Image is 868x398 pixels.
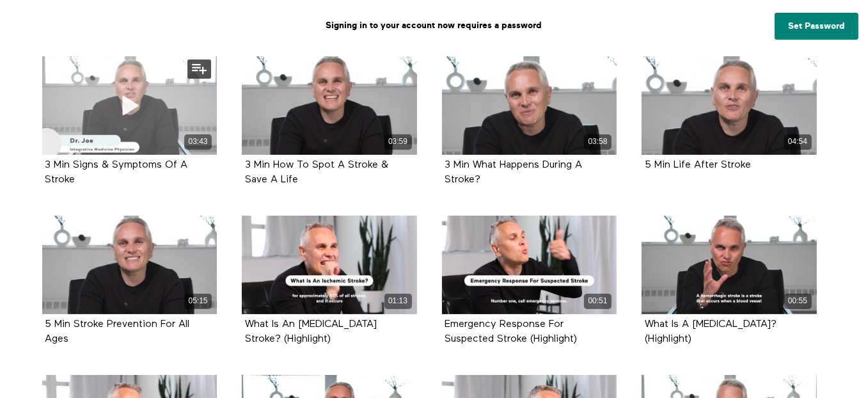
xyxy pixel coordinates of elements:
div: 04:54 [784,134,812,149]
div: 00:51 [584,294,612,308]
a: What Is An Ischemic Stroke? (Highlight) 01:13 [242,216,417,314]
button: Add to my list [187,60,211,79]
strong: 3 Min Signs & Symptoms Of A Stroke [45,160,188,185]
a: Set Password [775,13,858,40]
a: 3 Min Signs & Symptoms Of A Stroke 03:43 [42,56,217,155]
a: 3 Min Signs & Symptoms Of A Stroke [45,160,188,184]
a: 5 Min Life After Stroke [645,160,751,170]
div: 05:15 [184,294,212,308]
strong: What Is An Ischemic Stroke? (Highlight) [245,319,377,344]
strong: 5 Min Life After Stroke [645,160,751,170]
a: 5 Min Stroke Prevention For All Ages 05:15 [42,216,217,314]
strong: 5 Min Stroke Prevention For All Ages [45,319,190,344]
div: 00:55 [784,294,812,308]
a: 3 Min What Happens During A Stroke? 03:58 [442,56,617,155]
div: 03:43 [184,134,212,149]
div: 03:58 [584,134,612,149]
div: 01:13 [384,294,412,308]
p: Signing in to your account now requires a password [10,10,858,42]
strong: What Is A Hemorrhagic Stroke? (Highlight) [645,319,777,344]
a: What Is A [MEDICAL_DATA]? (Highlight) [645,319,777,344]
a: Emergency Response For Suspected Stroke (Highlight) [445,319,578,344]
a: What Is An [MEDICAL_DATA] Stroke? (Highlight) [245,319,377,344]
a: 5 Min Stroke Prevention For All Ages [45,319,190,344]
a: Emergency Response For Suspected Stroke (Highlight) 00:51 [442,216,617,314]
strong: Emergency Response For Suspected Stroke (Highlight) [445,319,578,344]
a: What Is A Hemorrhagic Stroke? (Highlight) 00:55 [642,216,817,314]
strong: 3 Min What Happens During A Stroke? [445,160,583,185]
a: 3 Min What Happens During A Stroke? [445,160,583,184]
a: 5 Min Life After Stroke 04:54 [642,56,817,155]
